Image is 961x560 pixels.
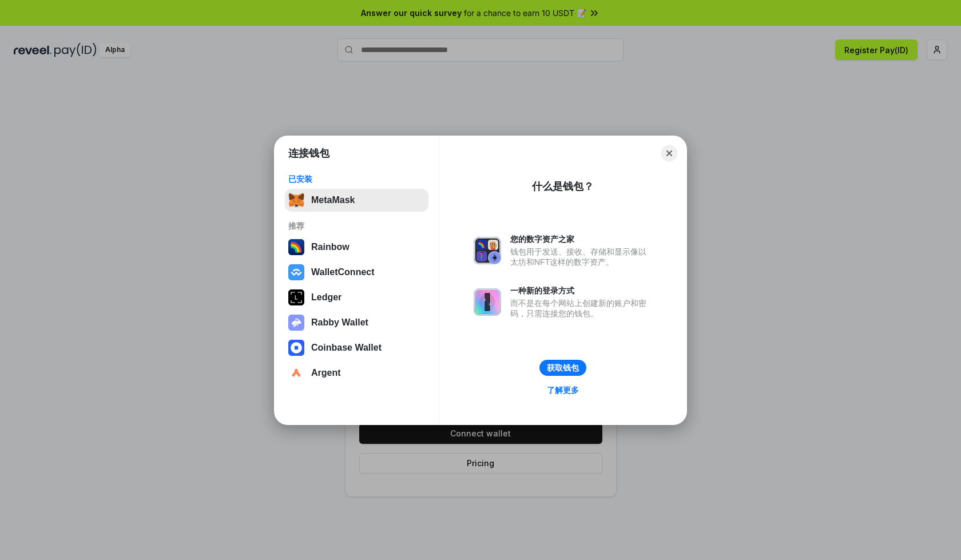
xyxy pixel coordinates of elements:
[311,242,350,252] div: Rainbow
[288,365,304,381] img: svg+xml,%3Csvg%20width%3D%2228%22%20height%3D%2228%22%20viewBox%3D%220%200%2028%2028%22%20fill%3D...
[547,363,579,373] div: 获取钱包
[540,383,586,398] a: 了解更多
[288,289,304,305] img: svg+xml,%3Csvg%20xmlns%3D%22http%3A%2F%2Fwww.w3.org%2F2000%2Fsvg%22%20width%3D%2228%22%20height%3...
[311,343,382,353] div: Coinbase Wallet
[288,239,304,255] img: svg+xml,%3Csvg%20width%3D%22120%22%20height%3D%22120%22%20viewBox%3D%220%200%20120%20120%22%20fil...
[285,236,428,259] button: Rainbow
[661,145,677,161] button: Close
[532,180,594,193] div: 什么是钱包？
[510,234,652,244] div: 您的数字资产之家
[539,360,586,376] button: 获取钱包
[311,267,375,277] div: WalletConnect
[311,292,341,303] div: Ledger
[311,195,355,205] div: MetaMask
[285,286,428,309] button: Ledger
[288,221,425,231] div: 推荐
[288,315,304,331] img: svg+xml,%3Csvg%20xmlns%3D%22http%3A%2F%2Fwww.w3.org%2F2000%2Fsvg%22%20fill%3D%22none%22%20viewBox...
[285,362,428,384] button: Argent
[288,340,304,356] img: svg+xml,%3Csvg%20width%3D%2228%22%20height%3D%2228%22%20viewBox%3D%220%200%2028%2028%22%20fill%3D...
[510,298,652,319] div: 而不是在每个网站上创建新的账户和密码，只需连接您的钱包。
[547,385,579,395] div: 了解更多
[285,189,428,212] button: MetaMask
[510,285,652,296] div: 一种新的登录方式
[311,317,368,328] div: Rabby Wallet
[285,261,428,284] button: WalletConnect
[311,368,341,378] div: Argent
[288,192,304,208] img: svg+xml,%3Csvg%20fill%3D%22none%22%20height%3D%2233%22%20viewBox%3D%220%200%2035%2033%22%20width%...
[288,174,425,184] div: 已安装
[285,311,428,334] button: Rabby Wallet
[474,288,501,316] img: svg+xml,%3Csvg%20xmlns%3D%22http%3A%2F%2Fwww.w3.org%2F2000%2Fsvg%22%20fill%3D%22none%22%20viewBox...
[474,237,501,264] img: svg+xml,%3Csvg%20xmlns%3D%22http%3A%2F%2Fwww.w3.org%2F2000%2Fsvg%22%20fill%3D%22none%22%20viewBox...
[288,146,329,160] h1: 连接钱包
[288,264,304,280] img: svg+xml,%3Csvg%20width%3D%2228%22%20height%3D%2228%22%20viewBox%3D%220%200%2028%2028%22%20fill%3D...
[285,336,428,359] button: Coinbase Wallet
[510,247,652,267] div: 钱包用于发送、接收、存储和显示像以太坊和NFT这样的数字资产。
